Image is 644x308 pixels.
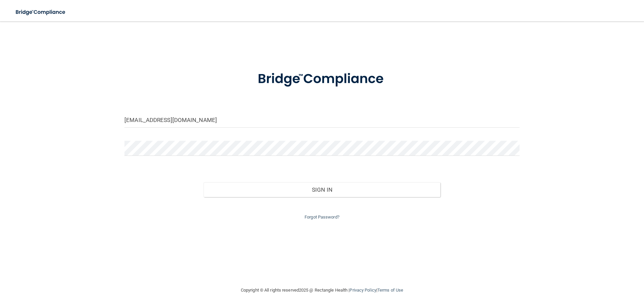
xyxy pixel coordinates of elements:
[377,288,403,293] a: Terms of Use
[305,214,339,220] a: Forgot Password?
[204,182,441,197] button: Sign In
[10,5,72,19] img: bridge_compliance_login_screen.278c3ca4.svg
[200,280,444,301] div: Copyright © All rights reserved 2025 @ Rectangle Health | |
[124,113,520,128] input: Email
[244,62,400,97] img: bridge_compliance_login_screen.278c3ca4.svg
[350,288,376,293] a: Privacy Policy
[528,260,636,287] iframe: Drift Widget Chat Controller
